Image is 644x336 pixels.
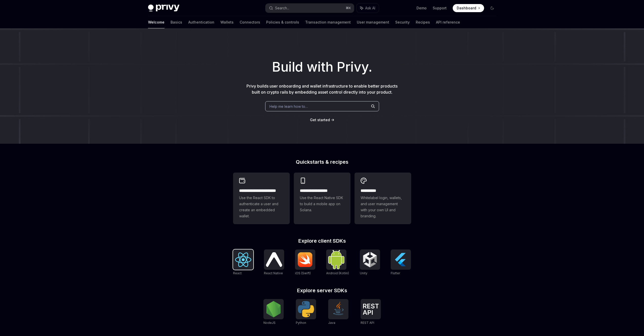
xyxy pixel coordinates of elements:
img: React Native [266,252,282,267]
a: Android (Kotlin)Android (Kotlin) [326,249,349,276]
span: Privy builds user onboarding and wallet infrastructure to enable better products built on crypto ... [246,83,398,95]
div: Search... [275,5,289,11]
a: Transaction management [305,16,351,28]
button: Ask AI [357,4,379,13]
a: **** *****Whitelabel login, wallets, and user management with your own UI and branding. [355,173,411,224]
a: Demo [417,6,427,11]
span: Use the React Native SDK to build a mobile app on Solana. [300,195,344,213]
h1: Build with Privy. [8,57,636,77]
img: Flutter [393,251,409,268]
h2: Quickstarts & recipes [233,159,411,164]
span: Java [328,321,335,325]
a: API reference [436,16,460,28]
a: Welcome [148,16,164,28]
img: Unity [362,251,378,268]
span: Whitelabel login, wallets, and user management with your own UI and branding. [361,195,405,219]
span: REST API [361,321,374,325]
span: Get started [310,118,330,122]
span: React Native [264,271,283,275]
span: ⌘ K [346,6,351,10]
a: Recipes [416,16,430,28]
a: NodeJSNodeJS [263,299,284,325]
img: Python [298,301,314,317]
span: Android (Kotlin) [326,271,349,275]
a: REST APIREST API [361,299,381,325]
h2: Explore client SDKs [233,238,411,243]
a: **** **** **** ***Use the React Native SDK to build a mobile app on Solana. [294,173,350,224]
img: REST API [363,304,379,315]
a: Get started [310,117,330,122]
a: ReactReact [233,249,253,276]
span: Python [296,321,306,325]
button: Search...⌘K [265,4,354,13]
img: NodeJS [265,301,282,317]
a: Policies & controls [266,16,299,28]
a: PythonPython [296,299,316,325]
span: Unity [360,271,367,275]
h2: Explore server SDKs [233,288,411,293]
span: iOS (Swift) [295,271,311,275]
a: Support [433,6,447,11]
a: Authentication [188,16,214,28]
button: Toggle dark mode [488,4,496,12]
a: UnityUnity [360,249,380,276]
img: Java [330,301,346,317]
img: iOS (Swift) [297,252,313,267]
img: Android (Kotlin) [328,250,344,269]
a: User management [357,16,389,28]
span: React [233,271,242,275]
span: Help me learn how to… [269,104,308,109]
a: Wallets [220,16,234,28]
a: JavaJava [328,299,348,325]
span: Dashboard [457,6,476,11]
span: Flutter [391,271,400,275]
span: Ask AI [365,6,375,11]
a: Security [395,16,410,28]
a: Connectors [240,16,260,28]
a: React NativeReact Native [264,249,284,276]
span: Use the React SDK to authenticate a user and create an embedded wallet. [239,195,284,219]
span: NodeJS [263,321,276,325]
img: React [235,253,251,267]
img: dark logo [148,5,179,12]
a: Dashboard [453,4,484,12]
a: iOS (Swift)iOS (Swift) [295,249,315,276]
a: Basics [171,16,182,28]
a: FlutterFlutter [391,249,411,276]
